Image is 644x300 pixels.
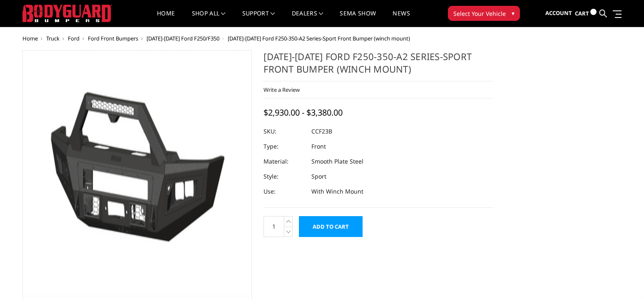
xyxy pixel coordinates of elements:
[22,5,112,22] img: BODYGUARD BUMPERS
[393,10,410,27] a: News
[264,86,300,93] a: Write a Review
[264,50,493,81] h1: [DATE]-[DATE] Ford F250-350-A2 Series-Sport Front Bumper (winch mount)
[22,35,38,42] a: Home
[453,9,506,18] span: Select Your Vehicle
[299,216,363,237] input: Add to Cart
[264,107,343,118] span: $2,930.00 - $3,380.00
[311,169,326,184] dd: Sport
[448,6,520,21] button: Select Your Vehicle
[545,9,572,17] span: Account
[157,10,175,27] a: Home
[264,184,305,199] dt: Use:
[575,10,589,17] span: Cart
[25,53,250,298] img: 2023-2025 Ford F250-350-A2 Series-Sport Front Bumper (winch mount)
[311,139,326,154] dd: Front
[88,35,138,42] a: Ford Front Bumpers
[340,10,376,27] a: SEMA Show
[575,2,597,25] a: Cart
[264,139,305,154] dt: Type:
[264,124,305,139] dt: SKU:
[311,184,363,199] dd: With Winch Mount
[512,9,515,18] span: ▾
[264,154,305,169] dt: Material:
[292,10,323,27] a: Dealers
[311,124,332,139] dd: CCF23B
[242,10,275,27] a: Support
[68,35,80,42] a: Ford
[46,35,60,42] a: Truck
[545,2,572,25] a: Account
[192,10,226,27] a: shop all
[147,35,219,42] a: [DATE]-[DATE] Ford F250/F350
[228,35,410,42] span: [DATE]-[DATE] Ford F250-350-A2 Series-Sport Front Bumper (winch mount)
[311,154,363,169] dd: Smooth Plate Steel
[264,169,305,184] dt: Style:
